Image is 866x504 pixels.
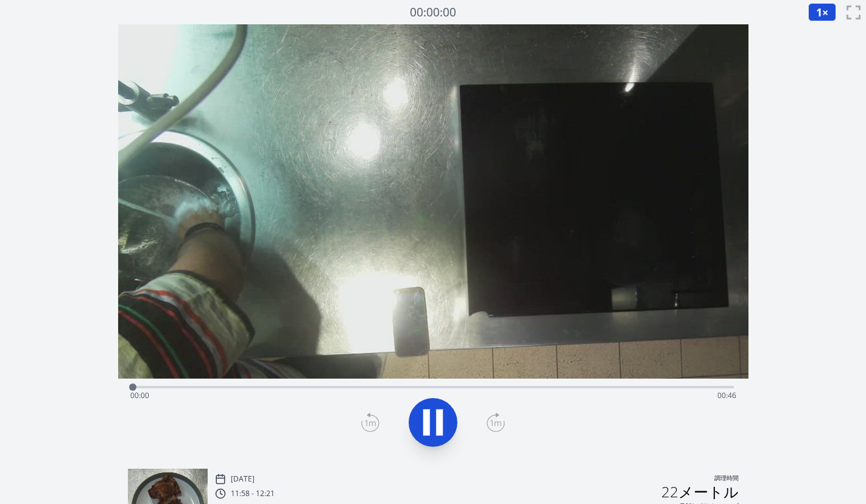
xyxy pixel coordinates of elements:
[816,5,822,19] font: 1
[822,5,828,19] font: ×
[661,481,739,502] font: 22メートル
[714,474,739,482] font: 調理時間
[231,488,275,499] font: 11:58 - 12:21
[717,390,736,401] span: 00:46
[410,4,456,20] font: 00:00:00
[808,3,836,21] button: 1×
[231,474,255,484] font: [DATE]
